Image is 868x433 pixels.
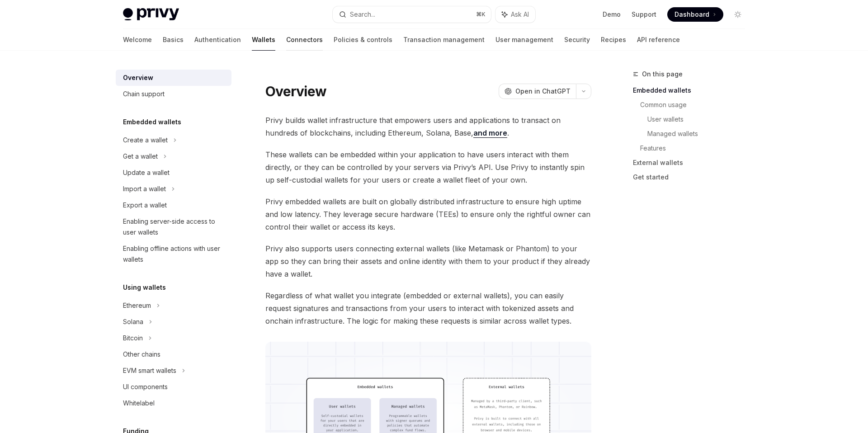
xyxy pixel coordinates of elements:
a: Embedded wallets [633,83,752,98]
a: Wallets [252,29,275,51]
div: UI components [123,381,168,392]
button: Toggle dark mode [731,7,745,22]
h5: Embedded wallets [123,117,181,127]
span: Dashboard [675,10,709,19]
a: and more [473,128,507,138]
div: Create a wallet [123,135,168,146]
div: Chain support [123,89,165,99]
a: Demo [603,10,621,19]
a: Managed wallets [647,127,752,141]
div: EVM smart wallets [123,365,176,376]
a: API reference [637,29,680,51]
a: Other chains [116,346,231,362]
a: Connectors [286,29,323,51]
a: Chain support [116,86,231,102]
a: External wallets [633,155,752,170]
a: Dashboard [667,7,723,22]
div: Ethereum [123,300,151,311]
a: Authentication [194,29,241,51]
a: UI components [116,379,231,395]
a: Export a wallet [116,197,231,213]
a: Enabling server-side access to user wallets [116,213,231,240]
div: Enabling offline actions with user wallets [123,243,226,265]
div: Overview [123,72,153,83]
span: Privy embedded wallets are built on globally distributed infrastructure to ensure high uptime and... [265,195,591,233]
div: Bitcoin [123,333,143,344]
a: User management [495,29,553,51]
span: Regardless of what wallet you integrate (embedded or external wallets), you can easily request si... [265,289,591,327]
a: Features [640,141,752,155]
a: Recipes [601,29,626,51]
a: Common usage [640,98,752,112]
h1: Overview [265,83,326,99]
button: Search...⌘K [333,6,491,23]
h5: Using wallets [123,282,166,293]
a: Enabling offline actions with user wallets [116,240,231,268]
img: light logo [123,8,179,21]
div: Import a wallet [123,184,166,194]
div: Whitelabel [123,398,155,409]
a: User wallets [647,112,752,127]
span: These wallets can be embedded within your application to have users interact with them directly, ... [265,148,591,186]
div: Solana [123,316,143,327]
a: Update a wallet [116,165,231,181]
span: Privy builds wallet infrastructure that empowers users and applications to transact on hundreds o... [265,114,591,139]
a: Support [632,10,656,19]
a: Policies & controls [334,29,392,51]
button: Open in ChatGPT [499,84,576,99]
span: Open in ChatGPT [515,87,571,96]
a: Security [564,29,590,51]
div: Update a wallet [123,167,170,178]
button: Ask AI [495,6,535,23]
div: Export a wallet [123,200,167,211]
span: Ask AI [511,10,529,19]
a: Basics [163,29,184,51]
div: Get a wallet [123,151,158,162]
div: Other chains [123,349,160,360]
a: Welcome [123,29,152,51]
a: Whitelabel [116,395,231,411]
div: Search... [350,9,375,20]
a: Overview [116,70,231,86]
div: Enabling server-side access to user wallets [123,216,226,238]
span: On this page [642,69,683,80]
a: Get started [633,170,752,184]
a: Transaction management [403,29,485,51]
span: Privy also supports users connecting external wallets (like Metamask or Phantom) to your app so t... [265,242,591,280]
span: ⌘ K [476,11,486,18]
